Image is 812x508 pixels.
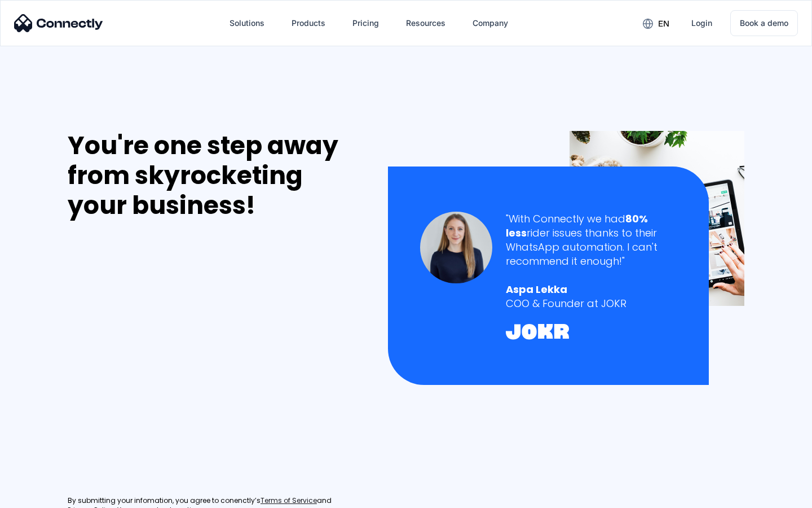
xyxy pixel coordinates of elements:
[261,496,317,506] a: Terms of Service
[691,15,712,31] div: Login
[292,15,325,31] div: Products
[11,488,68,504] aside: Language selected: English
[506,296,677,310] div: COO & Founder at JOKR
[506,212,677,269] div: "With Connectly we had rider issues thanks to their WhatsApp automation. I can't recommend it eno...
[658,16,669,32] div: en
[730,10,798,36] a: Book a demo
[473,15,508,31] div: Company
[343,10,388,37] a: Pricing
[23,488,68,504] ul: Language list
[682,10,721,37] a: Login
[352,15,379,31] div: Pricing
[68,131,364,220] div: You're one step away from skyrocketing your business!
[230,15,264,31] div: Solutions
[506,212,648,240] strong: 80% less
[506,282,567,296] strong: Aspa Lekka
[68,234,237,483] iframe: Form 0
[14,14,103,32] img: Connectly Logo
[406,15,445,31] div: Resources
